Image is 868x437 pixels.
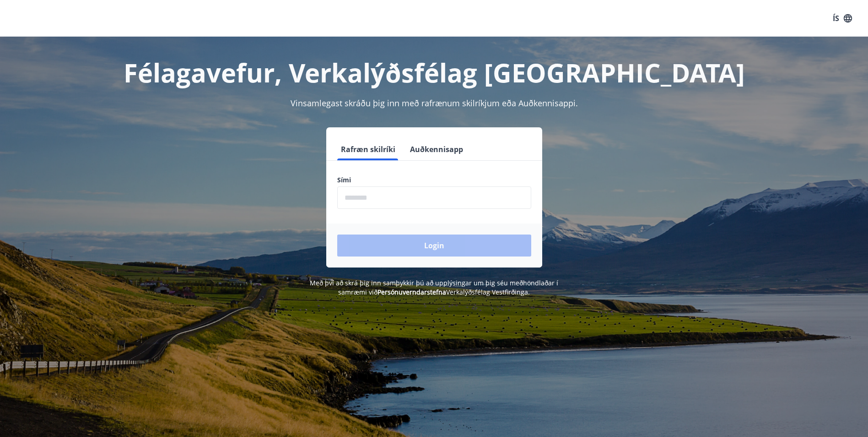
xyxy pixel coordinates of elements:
label: Sími [337,175,531,185]
span: Með því að skrá þig inn samþykkir þú að upplýsingar um þig séu meðhöndlaðar í samræmi við Verkalý... [310,279,558,296]
button: ÍS [828,10,857,27]
h1: Félagavefur, Verkalýðsfélag [GEOGRAPHIC_DATA] [116,55,753,90]
button: Rafræn skilríki [337,138,399,160]
span: Vinsamlegast skráðu þig inn með rafrænum skilríkjum eða Auðkennisappi. [291,98,578,109]
button: Auðkennisapp [406,138,467,160]
a: Persónuverndarstefna [377,288,446,296]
